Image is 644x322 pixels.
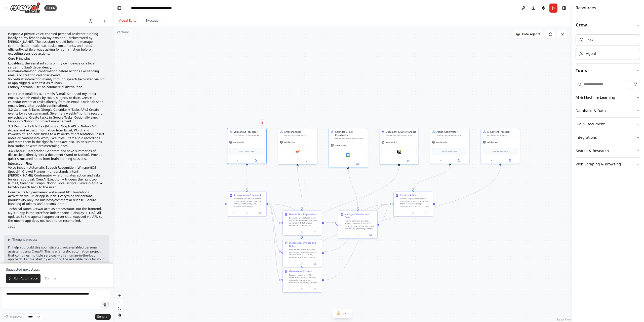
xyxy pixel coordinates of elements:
button: Crew [576,18,640,32]
p: Purpose A private voice-enabled personal assistant running locally on my iPhone (via my own app),... [8,32,105,56]
button: Open in side panel [310,287,320,291]
button: Start a new chat [101,18,109,24]
p: Constraints No permanent wake word (iOS limitation). Activation via Siri or app launch. Everythin... [8,191,105,206]
button: Open in side panel [310,262,320,266]
span: gpt-4o-mini [487,141,498,144]
a: React Flow attribution [557,318,571,321]
div: Review planned actions and request user confirmation before executing sensitive operations like s... [436,134,467,137]
div: Voice Input Processor [234,130,264,134]
img: Gmail [296,150,299,154]
li: Main Functionalities 3.1 Emails (Gmail API) Read my latest emails. Search emails by topic, subjec... [8,92,105,108]
nav: breadcrumb [131,6,172,11]
button: No output available [407,211,420,215]
div: Calendar & Task Coordinator [335,130,366,137]
img: Notion [397,150,401,154]
div: Search & Research [576,148,609,153]
button: zoom in [116,292,123,299]
img: Google Calendar [346,153,350,157]
button: Database & Data [576,104,640,117]
div: Handle Email Operations [289,213,317,216]
button: No output available [296,262,309,266]
div: Review all proposed actions from other agents and present them to {user_name} for confirmation be... [400,198,431,208]
li: Interaction Flow [8,162,105,166]
span: Hide Agents [522,32,540,36]
span: gpt-4o-mini [284,141,295,144]
div: Database & Data [576,108,606,113]
div: Integrations [576,135,597,140]
g: Edge from 7265ed38-b76c-44da-adf2-451962f60f85 to 92cf3653-027c-454e-bf4b-25e592bf9e86 [347,166,359,209]
div: Manage calendar events and tasks for {user_name}, including creating events, checking availabilit... [335,137,366,140]
button: fit view [116,305,123,312]
div: Voice Input ProcessorProcess and understand voice commands from the user, extracting intent, cont... [227,128,266,164]
div: Crew [576,32,640,63]
button: Integrations [576,131,640,144]
button: Open in side panel [399,159,417,163]
g: Edge from 20ba68ac-5040-43f3-b0d9-4af1ffe81750 to 2c517ca0-1c78-4689-b809-04bd9bda31e3 [324,202,392,282]
g: Edge from 7b67115a-21cb-4942-b1a4-d38e307b66ad to 20ba68ac-5040-43f3-b0d9-4af1ffe81750 [268,202,281,282]
g: Edge from 678b8a50-d10a-4f19-b59a-c0fe278837e3 to 20ba68ac-5040-43f3-b0d9-4af1ffe81750 [301,165,502,266]
span: Drop tools here [442,150,457,153]
g: Edge from 7b67115a-21cb-4942-b1a4-d38e307b66ad to 63166963-a688-496e-a685-df01e6b71619 [268,202,281,225]
span: Drop tools here [493,150,508,153]
button: AI & Machine Learning [576,91,640,104]
g: Edge from a9077a12-ccc9-4971-aa46-62bf9dcfce1b to 2c517ca0-1c78-4689-b809-04bd9bda31e3 [412,165,451,190]
g: Edge from d36cf1b4-1f89-4ad3-9331-4405760a68a9 to 63166963-a688-496e-a685-df01e6b71619 [296,166,304,209]
li: Voice-first: interaction mainly through speech (activated via Siri or app trigger), with text as ... [8,78,105,85]
div: AI Content ProcessorGenerate summaries, structured notes, and content processing for {user_name} ... [480,128,520,164]
div: Document & Note ManagerHandle document operations and note-taking for {user_name}, including read... [379,128,419,165]
button: Run Automation [6,274,41,283]
div: Web Scraping & Browsing [576,162,621,167]
div: Document & Note Manager [386,130,417,134]
button: Hide left sidebar [116,5,123,12]
span: 3 [342,311,344,316]
p: Technical Notes CrewAI acts as orchestrator, not the frontend. My iOS app is the interface (micro... [8,207,105,223]
span: ▶ [8,238,10,242]
span: gpt-4o-mini [436,141,447,144]
button: Visual Editor [115,16,142,26]
div: Confirm Actions [400,194,418,197]
div: AI & Machine Learning [576,95,615,100]
span: gpt-4o-mini [233,141,245,144]
button: Open in side panel [298,159,316,163]
div: Task [586,38,593,43]
button: Improve [2,313,24,320]
p: Core Principles [8,57,105,61]
div: Generate summaries, structured notes, and content processing for {user_name} using AI capabilitie... [487,134,518,137]
button: zoom out [116,299,123,305]
button: ▶Thought process [8,238,37,242]
button: Tools [576,64,640,78]
div: Agent [586,51,596,56]
button: Open in side panel [349,162,367,166]
button: Switch to previous chat [87,18,99,24]
p: 3.2 Calendar & Tasks (Google Calendar + Tasks APIs) Create events by voice command. Give me a wee... [8,108,105,124]
div: Calendar & Task CoordinatorManage calendar events and tasks for {user_name}, including creating e... [329,128,368,168]
span: Dismiss [45,276,57,280]
p: 3.3 Documents & Notes (Microsoft Graph API or Notion API) Access and extract information from Exc... [8,125,105,148]
li: Human-in-the-loop: confirmation before actions like sending emails or creating calendar events. [8,69,105,77]
button: Open in side panel [421,211,431,215]
div: BETA [44,5,57,11]
div: Generate AI ContentProcess requests for AI-generated content including discussion summaries, brai... [283,268,322,293]
button: Hide Agents [513,30,543,38]
span: Thought process [12,238,37,242]
button: No output available [296,287,309,291]
p: Suggested next steps: [6,268,107,272]
div: Process the voice input from {user_name} and extract the intent, action type, and relevant parame... [234,198,264,208]
button: Delete node [259,119,266,126]
button: Hide right sidebar [560,5,568,12]
div: Handle Email OperationsExecute email-related tasks based on the processed voice command. This inc... [283,210,322,235]
button: Open in side panel [450,159,468,162]
p: I'll help you build this sophisticated voice-enabled personal assistant using CrewAI! This is a f... [8,246,105,265]
div: Action ConfirmatorReview planned actions and request user confirmation before executing sensitive... [430,128,469,164]
div: 12:20 [8,225,105,229]
div: Process Documents and NotesHandle document and note operations including reading content from DOC... [283,239,322,267]
div: Manage Calendar and TasksHandle calendar and task-related operations including creating new event... [338,210,377,239]
div: React Flow controls [116,292,123,318]
div: Email Manager [285,130,315,134]
g: Edge from 92cf3653-027c-454e-bf4b-25e592bf9e86 to 2c517ca0-1c78-4689-b809-04bd9bda31e3 [379,202,392,225]
div: Process and understand voice commands from the user, extracting intent, context, and specific par... [234,134,264,137]
div: Generate AI Content [289,270,312,273]
span: Drop tools here [239,150,254,153]
button: Send [95,314,111,320]
span: Improve [9,315,22,319]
